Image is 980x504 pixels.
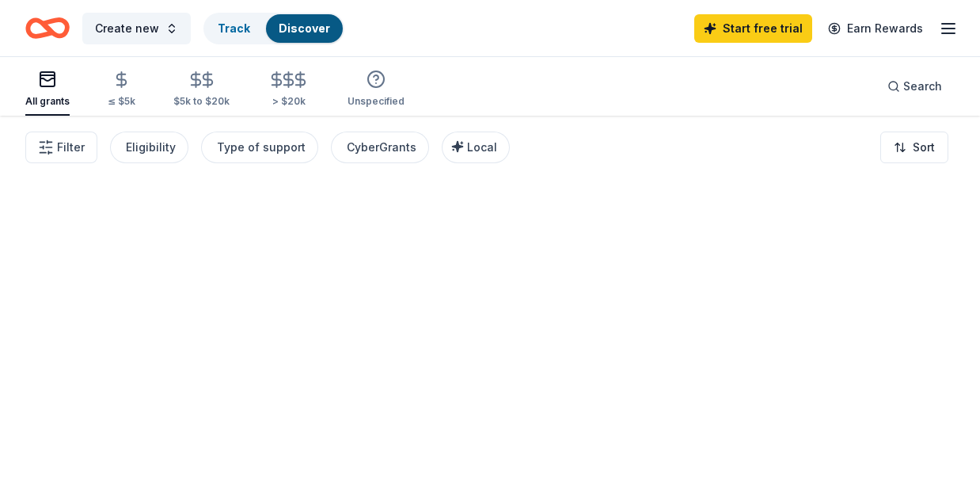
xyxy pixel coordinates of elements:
[25,63,70,116] button: All grants
[467,140,497,154] span: Local
[694,14,812,43] a: Start free trial
[108,95,135,108] div: ≤ $5k
[82,13,191,44] button: Create new
[108,64,135,116] button: ≤ $5k
[268,95,310,108] div: > $20k
[201,132,318,163] button: Type of support
[331,132,429,163] button: CyberGrants
[218,21,250,35] a: Track
[95,19,159,38] span: Create new
[819,14,933,43] a: Earn Rewards
[903,77,942,96] span: Search
[268,64,310,116] button: > $20k
[279,21,330,35] a: Discover
[173,95,230,108] div: $5k to $20k
[203,13,344,44] button: TrackDiscover
[217,138,306,157] div: Type of support
[110,132,188,163] button: Eligibility
[913,138,935,157] span: Sort
[347,138,416,157] div: CyberGrants
[25,95,70,108] div: All grants
[126,138,176,157] div: Eligibility
[880,132,948,163] button: Sort
[173,64,230,116] button: $5k to $20k
[348,63,405,116] button: Unspecified
[25,10,70,47] a: Home
[25,132,97,163] button: Filter
[442,132,510,163] button: Local
[57,138,85,157] span: Filter
[875,71,955,102] button: Search
[348,95,405,108] div: Unspecified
